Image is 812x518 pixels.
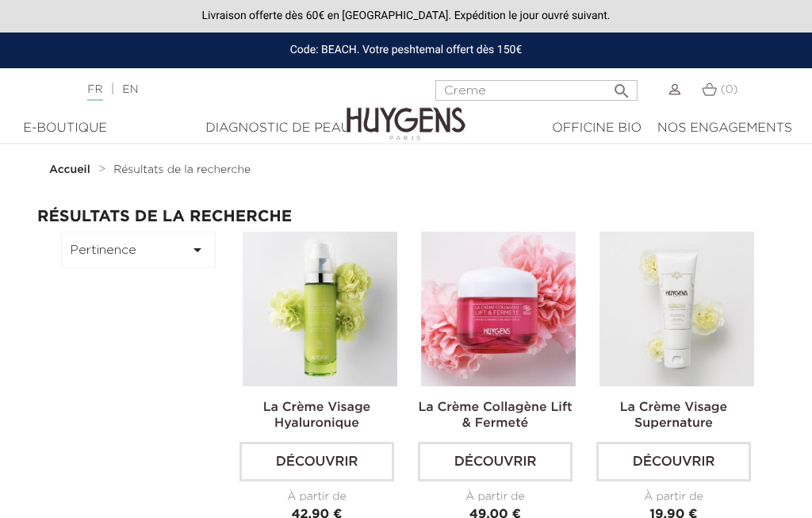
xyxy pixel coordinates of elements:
img: Huygens [347,82,465,143]
span: (0) [721,84,738,95]
img: La Crème Collagène Lift & Fermeté [421,232,576,386]
i:  [612,77,631,96]
a: Accueil [49,163,94,176]
a: Découvrir [418,442,573,482]
div: À partir de [239,489,394,505]
a: La Crème Visage Supernature [620,401,728,430]
a: La Crème Visage Hyaluronique [263,401,371,430]
a: La Crème Collagène Lift & Fermeté [418,401,572,430]
a: FR [87,84,102,101]
a: EN [122,84,138,95]
a: Découvrir [596,442,751,482]
div: E-Boutique [20,119,110,138]
button: Pertinence [61,232,216,268]
a: Résultats de la recherche [113,163,251,176]
div: Officine Bio [552,119,642,138]
div: | [79,80,326,99]
span: Résultats de la recherche [113,164,251,175]
div: Nos engagements [657,119,792,138]
div: À partir de [418,489,573,505]
input: Rechercher [435,80,638,101]
a: Découvrir [239,442,394,482]
h2: Résultats de la recherche [37,208,775,225]
strong: Accueil [49,164,90,175]
img: La Crème Visage Supernature [599,232,754,386]
div: À partir de [596,489,751,505]
a: Diagnostic de peau [118,119,438,138]
i:  [188,240,207,259]
div: Diagnostic de peau [126,119,430,138]
button:  [607,75,636,97]
img: La Crème Visage Hyaluronique [243,232,397,386]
